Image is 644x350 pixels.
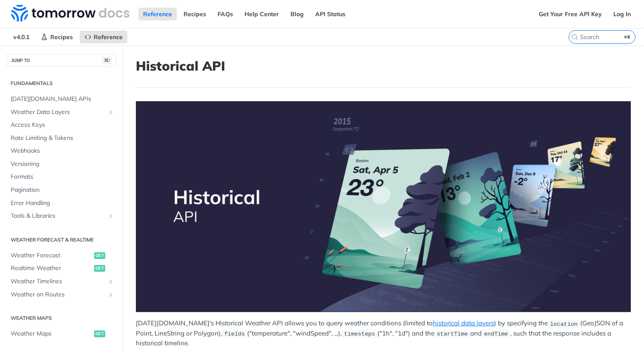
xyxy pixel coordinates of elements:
span: Realtime Weather [11,264,92,273]
button: Show subpages for Weather Data Layers [107,109,114,116]
span: get [94,265,105,272]
span: Weather Maps [11,330,92,338]
a: Weather Forecastget [6,249,116,262]
a: Access Keys [6,119,116,131]
span: [DATE][DOMAIN_NAME] APIs [11,95,114,103]
button: JUMP TO⌘/ [6,54,116,67]
button: Show subpages for Weather Timelines [107,278,114,285]
svg: Search [571,34,578,40]
span: ⌘/ [102,57,112,64]
a: Rate Limiting & Tokens [6,132,116,145]
a: Log In [609,8,635,20]
h1: Historical API [136,58,631,74]
span: location [550,321,578,327]
a: Error Handling [6,197,116,210]
a: Weather TimelinesShow subpages for Weather Timelines [6,275,116,288]
a: Weather Mapsget [6,327,116,340]
p: [DATE][DOMAIN_NAME]'s Historical Weather API allows you to query weather conditions (limited to )... [136,319,631,348]
span: Weather Timelines [11,277,105,286]
a: historical data layers [433,319,494,327]
span: v4.0.1 [9,31,34,43]
a: Webhooks [6,145,116,157]
span: Formats [11,173,114,181]
a: Weather Data LayersShow subpages for Weather Data Layers [6,106,116,119]
a: Weather on RoutesShow subpages for Weather on Routes [6,288,116,301]
h2: Weather Forecast & realtime [6,236,116,244]
img: Tomorrow.io Weather API Docs [11,5,129,22]
span: endTime [484,331,508,337]
span: Rate Limiting & Tokens [11,134,114,142]
span: Access Keys [11,121,114,129]
a: Tools & LibrariesShow subpages for Tools & Libraries [6,210,116,222]
a: Reference [138,8,177,20]
span: get [94,252,105,259]
h2: Fundamentals [6,80,116,87]
span: Weather on Routes [11,290,105,299]
a: Pagination [6,184,116,196]
span: Error Handling [11,199,114,208]
a: Realtime Weatherget [6,262,116,275]
span: Reference [94,33,123,41]
h2: Weather Maps [6,314,116,322]
span: Tools & Libraries [11,212,105,220]
span: Recipes [50,33,73,41]
a: Formats [6,171,116,183]
span: Weather Forecast [11,251,92,260]
button: Show subpages for Tools & Libraries [107,213,114,219]
a: Reference [80,31,127,43]
span: fields [224,331,245,337]
button: Show subpages for Weather on Routes [107,291,114,298]
img: Historical-API.png [136,101,631,312]
span: Webhooks [11,147,114,155]
span: Versioning [11,160,114,168]
a: Recipes [179,8,211,20]
span: timesteps [344,331,375,337]
span: Expand image [136,101,631,312]
span: Pagination [11,186,114,194]
a: FAQs [213,8,238,20]
a: Blog [286,8,308,20]
kbd: ⌘K [622,33,633,41]
a: Recipes [36,31,78,43]
span: get [94,330,105,337]
a: Get Your Free API Key [534,8,607,20]
span: startTime [437,331,468,337]
a: Versioning [6,158,116,171]
a: API Status [310,8,350,20]
a: [DATE][DOMAIN_NAME] APIs [6,93,116,105]
a: Help Center [240,8,284,20]
span: Weather Data Layers [11,108,105,117]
